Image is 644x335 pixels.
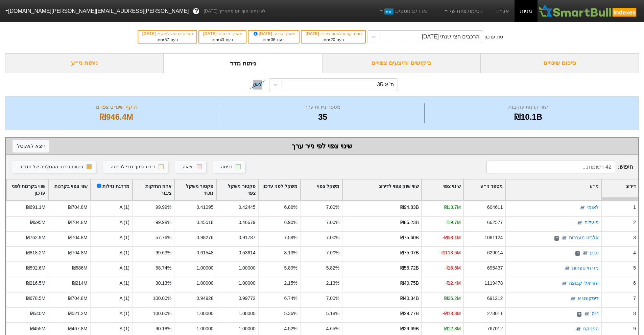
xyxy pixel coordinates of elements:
[202,31,242,37] div: תאריך פרסום :
[142,31,157,36] span: [DATE]
[90,216,132,231] div: A (1)
[196,264,213,272] div: 1.00000
[487,249,503,256] div: 629014
[487,310,503,317] div: 273011
[91,179,132,200] div: Toggle SortBy
[480,53,639,73] div: סיכום שינויים
[238,295,255,302] div: 0.99772
[400,234,419,241] div: ₪75.60B
[20,163,83,171] div: בטווח דירוגי ההחלפה של המדד
[196,204,213,211] div: 0.41095
[238,280,255,287] div: 1.00000
[487,295,503,302] div: 691212
[633,264,636,272] div: 5
[253,31,273,36] span: [DATE]
[68,219,87,226] div: ₪704.8M
[142,37,193,43] div: בעוד ימים
[582,250,589,257] img: tase link
[238,234,255,241] div: 0.91787
[633,325,636,332] div: 9
[156,249,171,256] div: 99.63%
[426,111,630,123] div: ₪10.1B
[444,325,461,332] div: ₪12.8M
[326,249,339,256] div: 7.00%
[90,277,132,292] div: A (1)
[68,310,87,317] div: ₪521.2M
[569,281,599,286] a: עזריאלי קבוצה
[223,103,423,111] div: מספר ניירות ערך
[90,292,132,307] div: A (1)
[376,4,430,18] a: מדדים נוספיםחדש
[238,204,255,211] div: 0.42445
[30,325,46,332] div: ₪455M
[326,295,339,302] div: 7.00%
[153,310,171,317] div: 100.00%
[447,219,461,226] div: ₪9.7M
[202,37,242,43] div: בעוד ימים
[400,204,419,211] div: ₪94.83B
[238,264,255,272] div: 1.00000
[156,264,171,272] div: 58.74%
[579,204,586,211] img: tase link
[326,325,339,332] div: 4.65%
[487,325,503,332] div: 767012
[577,312,581,317] span: ד
[633,219,636,226] div: 2
[326,280,339,287] div: 2.13%
[156,234,171,241] div: 57.76%
[164,53,322,73] div: ניתוח מדד
[301,179,342,200] div: Toggle SortBy
[377,81,394,89] div: ת"א-35
[223,111,423,123] div: 35
[633,310,636,317] div: 8
[12,161,96,173] button: בטווח דירוגי ההחלפה של המדד
[633,204,636,211] div: 1
[422,179,463,200] div: Toggle SortBy
[259,179,300,200] div: Toggle SortBy
[153,295,171,302] div: 100.00%
[633,295,636,302] div: 7
[445,280,461,287] div: -₪2.4M
[175,161,206,173] button: יציאה
[326,310,339,317] div: 5.18%
[342,179,421,200] div: Toggle SortBy
[487,204,503,211] div: 604611
[486,161,633,173] span: חיפוש :
[326,264,339,272] div: 5.82%
[238,249,255,256] div: 0.53614
[484,234,503,241] div: 1081124
[203,31,218,36] span: [DATE]
[570,296,576,302] img: tase link
[271,37,275,42] span: 36
[602,179,638,200] div: Toggle SortBy
[538,4,639,18] img: SmartBull
[400,280,419,287] div: ₪40.75B
[249,76,266,93] img: tase link
[213,161,245,173] button: כניסה
[464,179,505,200] div: Toggle SortBy
[284,264,297,272] div: 5.89%
[587,205,599,210] a: לאומי
[583,326,599,332] a: הפניקס
[400,219,419,226] div: ₪86.23B
[575,326,582,333] img: tase link
[440,249,461,256] div: -₪113.5M
[68,234,87,241] div: ₪704.8M
[238,219,255,226] div: 0.46679
[72,264,88,272] div: ₪586M
[400,249,419,256] div: ₪75.07B
[174,179,216,200] div: Toggle SortBy
[569,235,599,241] a: אלביט מערכות
[90,307,132,322] div: A (1)
[142,31,193,37] div: תאריך כניסה לתוקף :
[196,295,213,302] div: 0.94928
[26,204,45,211] div: ₪691.1M
[183,163,193,171] div: יציאה
[68,325,87,332] div: ₪467.8M
[444,204,461,211] div: ₪13.7M
[90,231,132,246] div: A (1)
[196,280,213,287] div: 1.00000
[96,183,129,197] div: מדרגת נזילות
[196,310,213,317] div: 1.00000
[284,280,297,287] div: 2.15%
